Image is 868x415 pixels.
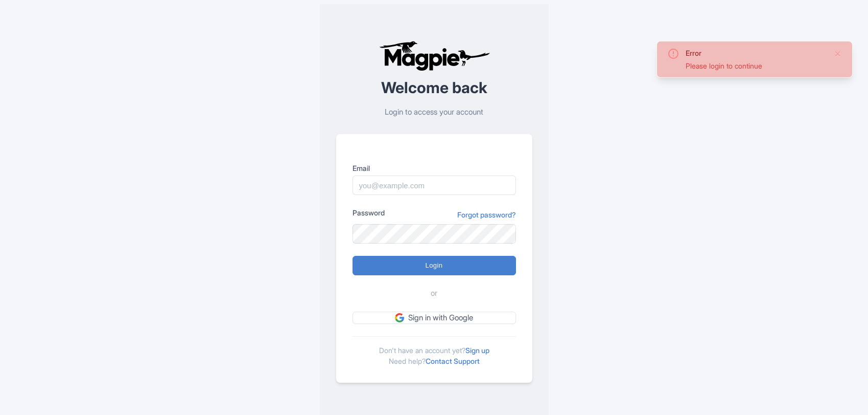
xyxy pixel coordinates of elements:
div: Don't have an account yet? Need help? [353,336,516,366]
a: Forgot password? [457,209,516,220]
input: Login [353,256,516,275]
img: google.svg [395,313,404,322]
img: logo-ab69f6fb50320c5b225c76a69d11143b.png [377,40,491,71]
label: Email [353,163,516,173]
a: Sign in with Google [353,312,516,324]
div: Error [686,48,826,58]
label: Password [353,207,385,218]
div: Please login to continue [686,60,826,71]
span: or [431,288,437,299]
a: Sign up [465,346,489,355]
input: you@example.com [353,176,516,195]
h2: Welcome back [336,79,532,96]
a: Contact Support [426,357,480,365]
p: Login to access your account [336,106,532,118]
button: Close [834,48,842,60]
